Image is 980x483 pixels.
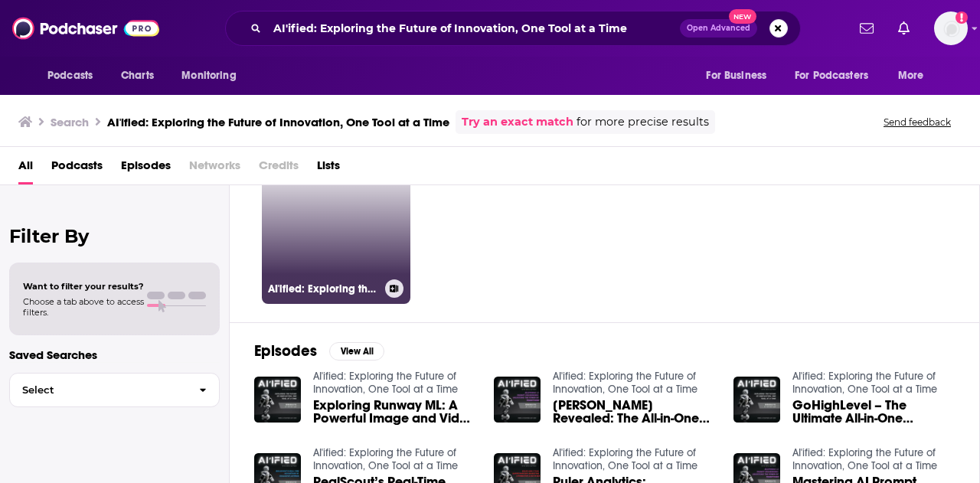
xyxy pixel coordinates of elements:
span: for more precise results [577,113,709,131]
a: Show notifications dropdown [892,15,916,41]
button: open menu [695,61,786,90]
a: Charts [111,61,163,90]
a: Show notifications dropdown [854,15,880,41]
img: Podchaser - Follow, Share and Rate Podcasts [12,14,159,43]
button: Open AdvancedNew [680,19,757,38]
div: Search podcasts, credits, & more... [225,11,801,46]
a: Remine Revealed: The All-in-One AI-Powered Platform for Smarter Real Estate [553,399,715,425]
button: open menu [37,61,113,90]
span: Networks [189,153,240,184]
span: More [898,65,924,86]
span: Choose a tab above to access filters. [23,296,144,318]
h2: Filter By [9,225,220,247]
span: Logged in as amaliyaa [934,11,968,45]
span: Select [10,385,187,395]
h3: AI'ified: Exploring the Future of Innovation, One Tool at a Time [268,282,379,295]
img: Remine Revealed: The All-in-One AI-Powered Platform for Smarter Real Estate [494,377,541,423]
a: Episodes [121,153,171,184]
a: Exploring Runway ML: A Powerful Image and Video Tool [313,399,475,425]
a: Podcasts [51,153,103,184]
button: View All [329,342,384,361]
a: EpisodesView All [254,341,384,361]
a: Try an exact match [462,113,573,131]
span: For Podcasters [795,65,868,86]
a: AI'ified: Exploring the Future of Innovation, One Tool at a Time [313,370,458,396]
span: Podcasts [47,65,93,86]
p: Saved Searches [9,348,220,362]
button: Select [9,373,220,407]
span: Want to filter your results? [23,281,144,292]
button: open menu [785,61,890,90]
svg: Add a profile image [955,11,968,24]
a: AI'ified: Exploring the Future of Innovation, One Tool at a Time [553,446,697,472]
span: [PERSON_NAME] Revealed: The All-in-One AI-Powered Platform for Smarter Real Estate [553,399,715,425]
span: Open Advanced [687,24,750,32]
button: Send feedback [879,116,955,129]
h3: Search [51,115,89,129]
img: User Profile [934,11,968,45]
a: Lists [317,153,340,184]
input: Search podcasts, credits, & more... [267,16,680,41]
h2: Episodes [254,341,317,361]
a: AI'ified: Exploring the Future of Innovation, One Tool at a Time [553,370,697,396]
button: open menu [887,61,943,90]
a: AI'ified: Exploring the Future of Innovation, One Tool at a Time [792,370,937,396]
a: AI'ified: Exploring the Future of Innovation, One Tool at a Time [313,446,458,472]
span: Credits [259,153,299,184]
a: AI'ified: Exploring the Future of Innovation, One Tool at a Time [262,155,410,304]
img: Exploring Runway ML: A Powerful Image and Video Tool [254,377,301,423]
span: Monitoring [181,65,236,86]
h3: AI'ified: Exploring the Future of Innovation, One Tool at a Time [107,115,449,129]
span: For Business [706,65,766,86]
span: New [729,9,756,24]
button: open menu [171,61,256,90]
img: GoHighLevel – The Ultimate All-in-One Platform for Real Estate Success [733,377,780,423]
a: GoHighLevel – The Ultimate All-in-One Platform for Real Estate Success [792,399,955,425]
a: AI'ified: Exploring the Future of Innovation, One Tool at a Time [792,446,937,472]
button: Show profile menu [934,11,968,45]
span: Charts [121,65,154,86]
a: All [18,153,33,184]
